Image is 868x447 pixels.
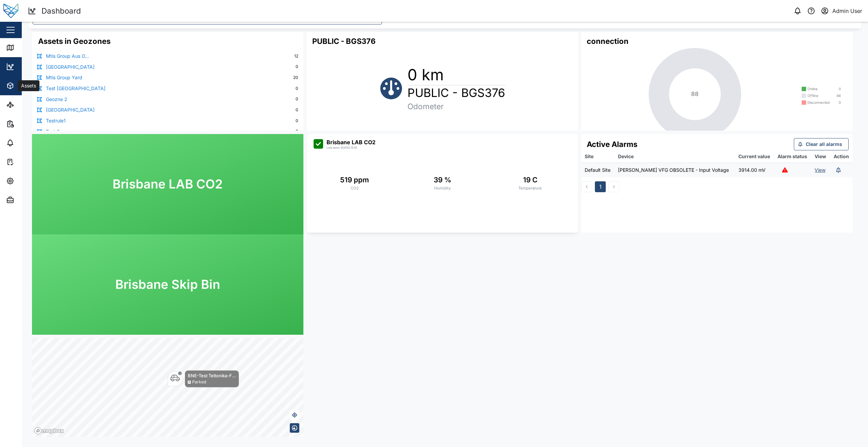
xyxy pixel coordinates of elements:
h3: connection [587,36,629,47]
span: Clear all alarms [806,138,842,150]
th: Alarm status [774,150,811,163]
div: 0 [296,118,298,124]
div: 20 [293,74,298,81]
div: 0 [833,101,841,104]
div: 0 [296,96,298,102]
a: Mapbox logo [34,427,64,435]
td: 3914.00 mV [735,163,774,177]
div: Sites [18,101,34,109]
button: Admin User [820,6,863,16]
div: Brisbane LAB CO2 [327,138,375,147]
a: Test [GEOGRAPHIC_DATA] [46,85,105,92]
div: Dashboard [41,5,81,17]
a: Geozne 2 [46,96,67,103]
div: 0 [296,107,298,113]
div: Last seen: [DATE] 12:14 [327,146,357,150]
div: Temperature [518,185,542,191]
div: Settings [18,177,42,185]
div: Assets [18,82,39,89]
div: 0 [296,85,298,92]
canvas: Map [32,338,303,437]
div: Disconnected [807,101,830,104]
div: Dashboard [18,63,48,70]
a: Brisbane Skip Bin [32,234,303,335]
div: Admin User [832,7,862,15]
a: [GEOGRAPHIC_DATA] [46,63,95,71]
tspan: 88 [691,90,699,97]
td: [PERSON_NAME] VFG OBSOLETE - Input Voltage [615,163,735,177]
h3: PUBLIC - BGS376 [312,36,375,47]
div: 0 [826,87,841,90]
h3: Active Alarms [587,139,637,150]
div: Humidity [434,185,451,191]
div: 19 C [523,175,537,185]
div: Parked [192,379,206,385]
td: Default Site [581,163,615,177]
th: Device [615,150,735,163]
div: Map marker [168,370,239,387]
th: Site [581,150,615,163]
img: Main Logo [3,3,18,18]
a: Brisbane LAB CO2 [32,134,303,234]
div: 88 [826,94,841,97]
button: 1 [595,181,606,192]
div: Online [807,87,822,90]
th: View [811,150,830,163]
div: Offline [807,94,822,97]
div: 39 % [434,175,451,185]
a: Test 2 [46,128,60,135]
span: Brisbane LAB CO2 [113,175,223,194]
h1: PUBLIC - BGS376 [407,85,505,100]
a: Testrule1 [46,117,66,125]
div: 0 [296,64,298,70]
div: Reports [18,120,41,128]
div: Tasks [18,158,36,166]
a: View [815,167,825,173]
div: Map [18,44,33,51]
div: Admin [18,196,38,204]
div: CO2 [351,185,359,191]
button: Clear all alarms [794,138,849,150]
div: 519 ppm [340,175,369,185]
th: Action [830,150,853,163]
div: 0 [296,128,298,135]
h1: 0 km [407,65,505,85]
h3: Assets in Geozones [38,36,111,47]
div: BNE-Test Teltonika-F... [188,372,236,379]
a: Mtis Group Aus O... [46,52,89,60]
th: Current value [735,150,774,163]
div: Alarms [18,139,39,147]
a: Mtis Group Yard [46,74,82,81]
span: Brisbane Skip Bin [115,275,220,294]
div: 12 [294,53,298,60]
div: Odometer [407,100,505,112]
a: [GEOGRAPHIC_DATA] [46,106,95,114]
